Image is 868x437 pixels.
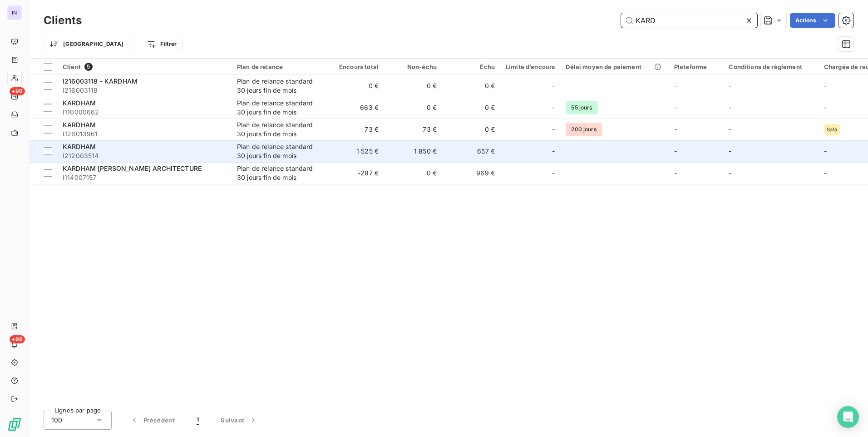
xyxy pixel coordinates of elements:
h3: Clients [44,12,82,29]
td: 1 850 € [384,140,442,162]
span: - [552,125,555,134]
span: - [552,169,555,178]
div: Encours total [331,63,379,70]
td: 969 € [442,162,500,184]
td: 0 € [384,162,442,184]
span: Safa [827,127,838,132]
div: Échu [448,63,495,70]
button: [GEOGRAPHIC_DATA] [44,37,129,51]
span: +99 [10,335,25,343]
div: Conditions de règlement [729,63,813,70]
span: - [824,82,827,89]
td: 0 € [384,75,442,97]
button: 1 [186,411,210,430]
div: IN [7,5,22,20]
span: - [729,169,731,177]
span: 1 [197,416,199,425]
a: +99 [7,89,21,104]
span: I216003118 [63,86,226,95]
span: 5 [84,63,93,71]
span: I114007157 [63,173,226,182]
span: I126013961 [63,129,226,139]
span: I110000662 [63,108,226,117]
button: Précédent [119,411,186,430]
td: 73 € [326,119,384,140]
div: Plan de relance [237,63,321,70]
span: KARDHAM [PERSON_NAME] ARCHITECTURE [63,164,202,172]
span: - [674,169,677,177]
span: I212003514 [63,151,226,160]
span: - [674,82,677,89]
span: - [729,147,731,155]
span: KARDHAM [63,121,96,129]
td: 0 € [384,97,442,119]
div: Plan de relance standard 30 jours fin de mois [237,99,321,117]
span: - [552,147,555,156]
div: Non-échu [390,63,437,70]
span: - [674,125,677,133]
span: +99 [10,87,25,95]
span: - [824,169,827,177]
span: - [674,147,677,155]
td: -287 € [326,162,384,184]
button: Suivant [210,411,269,430]
button: Actions [790,13,835,28]
div: Plan de relance standard 30 jours fin de mois [237,77,321,95]
div: Plateforme [674,63,718,70]
td: 73 € [384,119,442,140]
span: 55 jours [566,101,597,114]
td: 663 € [326,97,384,119]
td: 0 € [326,75,384,97]
span: 100 [51,416,62,425]
td: 0 € [442,119,500,140]
td: 0 € [442,97,500,119]
button: Filtrer [141,37,182,51]
span: 200 jours [566,123,602,136]
td: 1 525 € [326,140,384,162]
div: Plan de relance standard 30 jours fin de mois [237,142,321,160]
img: Logo LeanPay [7,417,22,432]
div: Délai moyen de paiement [566,63,663,70]
div: Plan de relance standard 30 jours fin de mois [237,120,321,139]
div: Plan de relance standard 30 jours fin de mois [237,164,321,182]
span: - [729,125,731,133]
span: KARDHAM [63,143,96,150]
span: - [824,104,827,111]
div: Open Intercom Messenger [837,406,859,428]
span: - [729,82,731,89]
td: 0 € [442,75,500,97]
span: KARDHAM [63,99,96,107]
td: 657 € [442,140,500,162]
span: - [552,81,555,90]
div: Limite d’encours [506,63,555,70]
span: Client [63,63,81,70]
span: - [552,103,555,112]
span: I216003118 - KARDHAM [63,77,138,85]
span: - [729,104,731,111]
span: - [824,147,827,155]
span: - [674,104,677,111]
input: Rechercher [621,13,757,28]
